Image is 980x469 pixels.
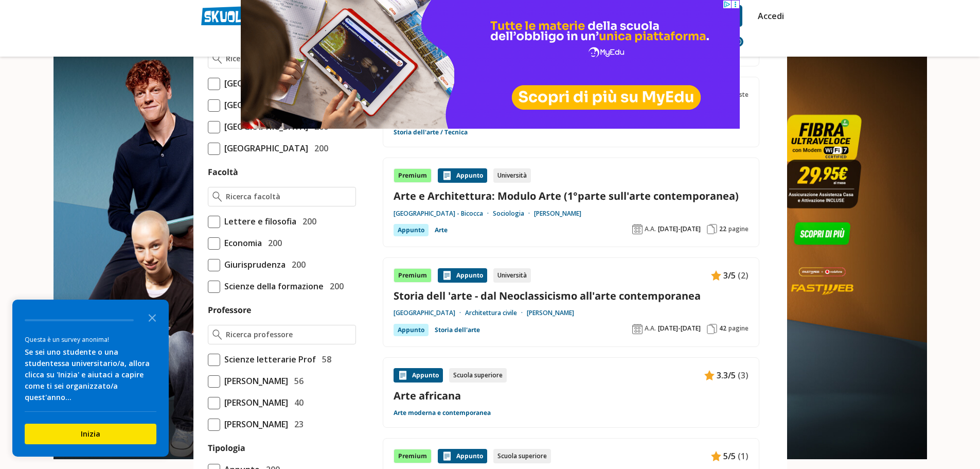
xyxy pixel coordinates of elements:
a: [GEOGRAPHIC_DATA] [394,309,465,317]
span: [GEOGRAPHIC_DATA] [220,77,308,90]
span: pagine [728,225,749,233]
img: Anno accademico [632,324,643,334]
span: [GEOGRAPHIC_DATA] [220,142,308,155]
img: Ricerca professore [212,329,222,340]
span: [GEOGRAPHIC_DATA] [220,120,308,133]
span: [PERSON_NAME] [220,374,288,388]
span: Economia [220,236,262,250]
div: Appunto [394,324,429,336]
a: Arte africana [394,389,749,403]
span: [DATE]-[DATE] [658,225,701,233]
img: Appunti contenuto [442,270,452,281]
div: Appunto [438,168,487,183]
button: Close the survey [142,307,163,327]
a: Storia dell 'arte - dal Neoclassicismo all'arte contemporanea [394,289,749,303]
img: Appunti contenuto [398,370,408,380]
a: [PERSON_NAME] [534,210,581,218]
span: 200 [298,215,316,228]
div: Appunto [394,224,429,236]
span: 3.3/5 [717,369,736,382]
span: 56 [290,374,304,388]
span: 40 [290,396,304,409]
img: Ricerca universita [212,54,222,64]
span: [PERSON_NAME] [220,418,288,431]
a: [GEOGRAPHIC_DATA] - Bicocca [394,210,493,218]
div: Questa è un survey anonima! [25,335,156,344]
a: Storia dell'arte [435,324,480,336]
div: Università [493,268,531,283]
span: A.A. [645,225,656,233]
span: 58 [318,353,331,366]
img: Appunti contenuto [711,270,721,281]
a: Architettura civile [465,309,527,317]
img: Appunti contenuto [704,370,715,380]
span: 3/5 [723,269,736,282]
div: Scuola superiore [449,368,507,383]
span: 22 [719,225,726,233]
img: Appunti contenuto [442,451,452,461]
a: Accedi [758,5,779,27]
span: A.A. [645,324,656,333]
span: (2) [738,269,749,282]
span: (1) [738,449,749,463]
div: Premium [394,449,432,463]
span: 200 [288,258,306,271]
span: (3) [738,369,749,382]
span: pagine [728,324,749,333]
div: Appunto [438,268,487,283]
a: Arte moderna e contemporanea [394,409,491,417]
span: [DATE]-[DATE] [658,324,701,333]
a: Arte e Architettura: Modulo Arte (1°parte sull'arte contemporanea) [394,189,749,203]
span: 200 [264,236,282,250]
div: Scuola superiore [493,449,551,463]
a: Arte [435,224,448,236]
div: Se sei uno studente o una studentessa universitario/a, allora clicca su 'Inizia' e aiutaci a capi... [25,346,156,403]
img: Pagine [707,224,717,234]
div: Premium [394,268,432,283]
img: Appunti contenuto [442,170,452,181]
span: Lettere e filosofia [220,215,296,228]
label: Tipologia [208,442,245,454]
input: Ricerca universita [226,54,351,64]
span: 42 [719,324,726,333]
a: [PERSON_NAME] [527,309,574,317]
span: [PERSON_NAME] [220,396,288,409]
div: Appunto [438,449,487,463]
span: 200 [310,142,328,155]
label: Facoltà [208,166,238,178]
div: Appunto [394,368,443,383]
img: Ricerca facoltà [212,192,222,202]
div: Università [493,168,531,183]
span: [GEOGRAPHIC_DATA] [220,98,308,112]
a: Sociologia [493,210,534,218]
img: Appunti contenuto [711,451,721,461]
a: Storia dell'arte / Tecnica [394,128,468,136]
input: Ricerca professore [226,329,351,340]
span: 23 [290,418,304,431]
label: Professore [208,304,251,316]
button: Inizia [25,424,156,444]
span: Scienze della formazione [220,280,324,293]
span: Scienze letterarie Prof [220,353,316,366]
img: Anno accademico [632,224,643,234]
input: Ricerca facoltà [226,192,351,202]
div: Premium [394,168,432,183]
span: Giurisprudenza [220,258,286,271]
img: Pagine [707,324,717,334]
span: 5/5 [723,449,736,463]
div: Survey [12,300,169,457]
span: 200 [326,280,344,293]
